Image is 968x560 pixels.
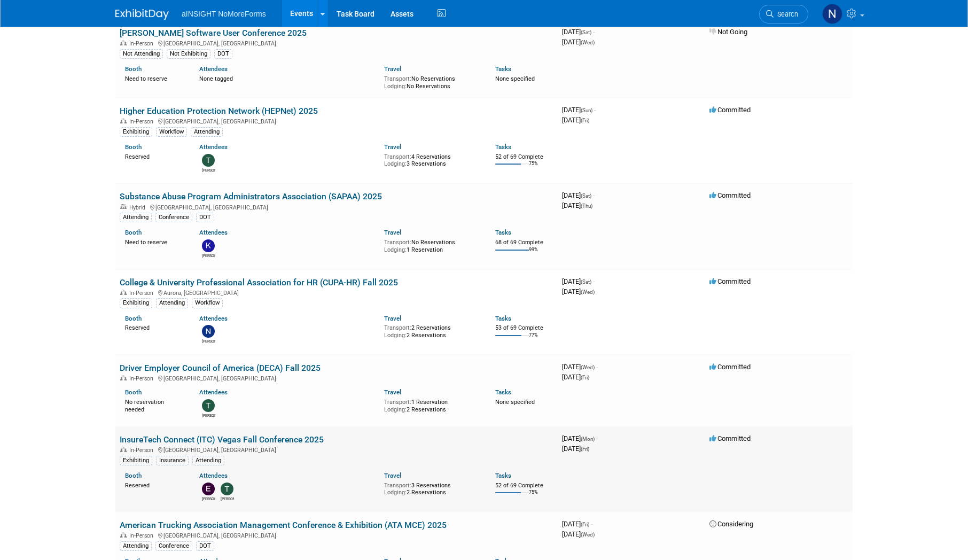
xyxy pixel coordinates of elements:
a: Attendees [199,388,228,396]
img: In-Person Event [120,532,127,538]
div: Reserved [125,480,183,489]
div: Attending [156,298,188,308]
a: Tasks [495,315,511,322]
a: Travel [384,472,401,479]
a: American Trucking Association Management Conference & Exhibition (ATA MCE) 2025 [120,520,447,530]
span: Transport: [384,324,411,331]
span: [DATE] [562,116,589,124]
span: Committed [709,191,751,199]
div: [GEOGRAPHIC_DATA], [GEOGRAPHIC_DATA] [120,374,553,382]
a: Tasks [495,65,511,73]
span: Considering [709,520,753,528]
span: [DATE] [562,530,595,538]
div: No Reservations 1 Reservation [384,237,479,253]
div: Eric Guimond [202,495,215,502]
span: Transport: [384,153,411,160]
div: Teresa Papanicolaou [202,167,215,173]
a: Search [759,5,808,24]
div: Reserved [125,151,183,161]
div: Attending [192,456,224,465]
a: Attendees [199,143,228,151]
td: 75% [529,489,538,504]
span: Lodging: [384,160,407,167]
div: 68 of 69 Complete [495,239,553,246]
div: Attending [120,213,152,222]
div: No Reservations No Reservations [384,73,479,90]
div: 52 of 69 Complete [495,153,553,161]
a: InsureTech Connect (ITC) Vegas Fall Conference 2025 [120,434,324,445]
span: (Fri) [581,375,589,380]
span: [DATE] [562,277,595,285]
a: Attendees [199,472,228,479]
a: Travel [384,65,401,73]
img: Hybrid Event [120,204,127,209]
a: Tasks [495,388,511,396]
div: [GEOGRAPHIC_DATA], [GEOGRAPHIC_DATA] [120,445,553,454]
div: Teresa Papanicolaou [221,495,234,502]
div: Not Attending [120,49,163,59]
a: Tasks [495,472,511,479]
a: Attendees [199,315,228,322]
div: Need to reserve [125,73,183,83]
div: [GEOGRAPHIC_DATA], [GEOGRAPHIC_DATA] [120,203,553,211]
span: Committed [709,106,751,114]
img: In-Person Event [120,290,127,295]
span: (Wed) [581,40,595,45]
a: Tasks [495,229,511,236]
span: Transport: [384,75,411,82]
span: [DATE] [562,363,598,371]
span: - [593,191,595,199]
span: Committed [709,277,751,285]
span: (Fri) [581,118,589,123]
span: In-Person [129,375,157,382]
span: - [594,106,596,114]
div: Reserved [125,322,183,332]
span: Transport: [384,482,411,489]
a: Travel [384,143,401,151]
span: Search [774,10,798,18]
span: (Sat) [581,279,591,285]
span: In-Person [129,532,157,539]
img: In-Person Event [120,118,127,123]
img: Nichole Brown [202,325,215,338]
div: 2 Reservations 2 Reservations [384,322,479,339]
img: In-Person Event [120,375,127,380]
span: (Thu) [581,203,592,209]
img: Teresa Papanicolaou [221,483,233,495]
span: (Mon) [581,436,595,442]
span: None specified [495,75,535,82]
span: - [593,28,595,36]
a: Booth [125,472,142,479]
a: Attendees [199,229,228,236]
span: [DATE] [562,373,589,381]
div: Conference [155,213,192,222]
a: Attendees [199,65,228,73]
a: Booth [125,315,142,322]
a: Travel [384,388,401,396]
a: Booth [125,388,142,396]
span: Committed [709,434,751,442]
span: [DATE] [562,191,595,199]
span: [DATE] [562,445,589,453]
span: Lodging: [384,489,407,496]
div: Not Exhibiting [167,49,210,59]
span: (Fri) [581,446,589,452]
div: Exhibiting [120,456,152,465]
div: [GEOGRAPHIC_DATA], [GEOGRAPHIC_DATA] [120,116,553,125]
img: Kate Silvas [202,239,215,252]
img: In-Person Event [120,447,127,452]
span: [DATE] [562,28,595,36]
img: Teresa Papanicolaou [202,399,215,412]
div: Kate Silvas [202,252,215,259]
div: 53 of 69 Complete [495,324,553,332]
img: In-Person Event [120,40,127,45]
span: Hybrid [129,204,149,211]
img: Teresa Papanicolaou [202,154,215,167]
span: In-Person [129,447,157,454]
td: 77% [529,332,538,347]
span: Transport: [384,399,411,406]
span: [DATE] [562,38,595,46]
a: Travel [384,315,401,322]
span: (Wed) [581,364,595,370]
span: (Wed) [581,532,595,538]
